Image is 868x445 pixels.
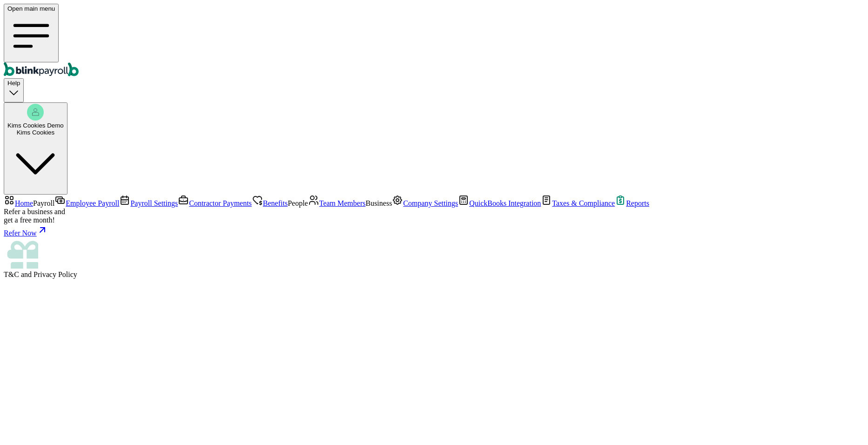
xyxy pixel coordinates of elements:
[7,122,64,129] span: Kims Cookies Demo
[308,199,366,207] a: Team Members
[7,5,55,12] span: Open main menu
[130,199,178,207] span: Payroll Settings
[189,199,252,207] span: Contractor Payments
[15,199,33,207] span: Home
[713,344,868,445] iframe: Chat Widget
[178,199,252,207] a: Contractor Payments
[288,199,308,207] span: People
[4,199,33,207] a: Home
[252,199,288,207] a: Benefits
[541,199,615,207] a: Taxes & Compliance
[4,208,864,224] div: Refer a business and get a free month!
[4,102,67,195] button: Kims Cookies DemoKims Cookies
[33,199,54,207] span: Payroll
[34,270,77,278] span: Privacy Policy
[54,199,119,207] a: Employee Payroll
[392,199,458,207] a: Company Settings
[66,199,119,207] span: Employee Payroll
[615,199,649,207] a: Reports
[403,199,458,207] span: Company Settings
[263,199,288,207] span: Benefits
[4,4,864,78] nav: Global
[365,199,392,207] span: Business
[626,199,649,207] span: Reports
[4,4,59,62] button: Open main menu
[7,80,20,87] span: Help
[4,270,19,278] span: T&C
[469,199,541,207] span: QuickBooks Integration
[4,224,864,237] a: Refer Now
[4,78,24,102] button: Help
[319,199,366,207] span: Team Members
[4,195,864,279] nav: Sidebar
[552,199,615,207] span: Taxes & Compliance
[4,270,77,278] span: and
[7,129,64,136] div: Kims Cookies
[119,199,178,207] a: Payroll Settings
[458,199,541,207] a: QuickBooks Integration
